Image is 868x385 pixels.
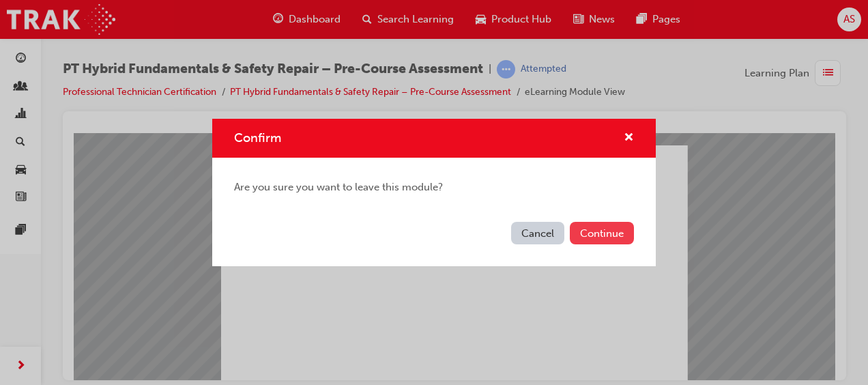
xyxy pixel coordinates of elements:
button: cross-icon [624,130,634,147]
span: Confirm [234,130,281,145]
button: Cancel [511,222,564,244]
button: Continue [570,222,634,244]
span: cross-icon [624,132,634,145]
div: Are you sure you want to leave this module? [212,158,656,217]
div: Confirm [212,119,656,266]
